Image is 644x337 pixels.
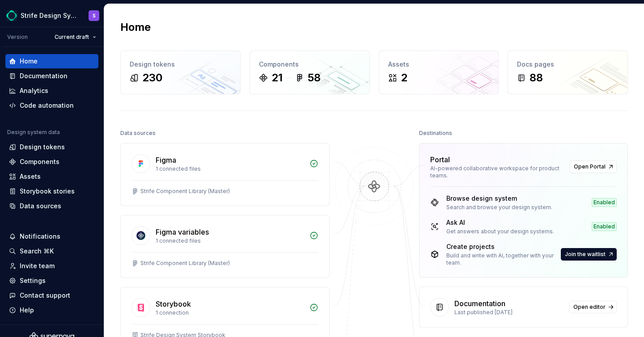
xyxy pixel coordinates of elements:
[454,298,505,309] div: Documentation
[20,276,46,285] div: Settings
[574,163,606,170] span: Open Portal
[156,165,304,173] div: 1 connected files
[446,242,559,251] div: Create projects
[21,11,78,20] div: Strife Design System
[565,251,606,258] span: Join the waitlist
[20,101,74,110] div: Code automation
[5,69,98,83] a: Documentation
[20,261,55,270] div: Invite team
[508,51,628,94] a: Docs pages88
[446,228,554,235] div: Get answers about your design systems.
[20,232,60,241] div: Notifications
[156,299,191,309] div: Storybook
[156,237,304,244] div: 1 connected files
[55,34,89,41] span: Current draft
[5,184,98,198] a: Storybook stories
[430,154,450,165] div: Portal
[5,98,98,113] a: Code automation
[140,188,230,195] div: Strife Component Library (Master)
[120,127,156,139] div: Data sources
[20,57,38,66] div: Home
[20,143,65,152] div: Design tokens
[2,6,102,25] button: Strife Design SystemS
[592,198,617,207] div: Enabled
[156,227,209,237] div: Figma variables
[7,129,60,136] div: Design system data
[573,303,606,311] span: Open editor
[271,71,283,85] div: 21
[156,155,176,165] div: Figma
[401,71,407,85] div: 2
[570,160,617,173] a: Open Portal
[20,202,61,211] div: Data sources
[5,303,98,317] button: Help
[130,60,231,69] div: Design tokens
[20,72,68,80] div: Documentation
[388,60,490,69] div: Assets
[592,222,617,231] div: Enabled
[569,301,617,313] a: Open editor
[93,12,96,19] div: S
[5,140,98,154] a: Design tokens
[5,169,98,184] a: Assets
[20,187,75,196] div: Storybook stories
[20,247,54,256] div: Search ⌘K
[430,165,565,179] div: AI-powered collaborative workspace for product teams.
[517,60,619,69] div: Docs pages
[5,84,98,98] a: Analytics
[5,244,98,258] button: Search ⌘K
[20,291,70,300] div: Contact support
[140,260,230,267] div: Strife Component Library (Master)
[5,259,98,273] a: Invite team
[120,215,330,278] a: Figma variables1 connected filesStrife Component Library (Master)
[446,218,554,227] div: Ask AI
[454,309,564,316] div: Last published [DATE]
[7,34,28,41] div: Version
[20,86,48,95] div: Analytics
[259,60,360,69] div: Components
[561,248,617,261] button: Join the waitlist
[142,71,162,85] div: 230
[51,31,100,43] button: Current draft
[5,288,98,303] button: Contact support
[20,157,59,166] div: Components
[308,71,321,85] div: 58
[120,51,241,94] a: Design tokens230
[379,51,499,94] a: Assets2
[120,143,330,206] a: Figma1 connected filesStrife Component Library (Master)
[446,204,552,211] div: Search and browse your design system.
[446,252,559,266] div: Build and write with AI, together with your team.
[120,20,151,34] h2: Home
[5,155,98,169] a: Components
[446,194,552,203] div: Browse design system
[419,127,452,139] div: Destinations
[5,229,98,244] button: Notifications
[5,199,98,213] a: Data sources
[20,306,34,315] div: Help
[6,10,17,21] img: 21b91b01-957f-4e61-960f-db90ae25bf09.png
[530,71,543,85] div: 88
[20,172,41,181] div: Assets
[5,54,98,68] a: Home
[250,51,370,94] a: Components2158
[5,274,98,288] a: Settings
[156,309,304,316] div: 1 connection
